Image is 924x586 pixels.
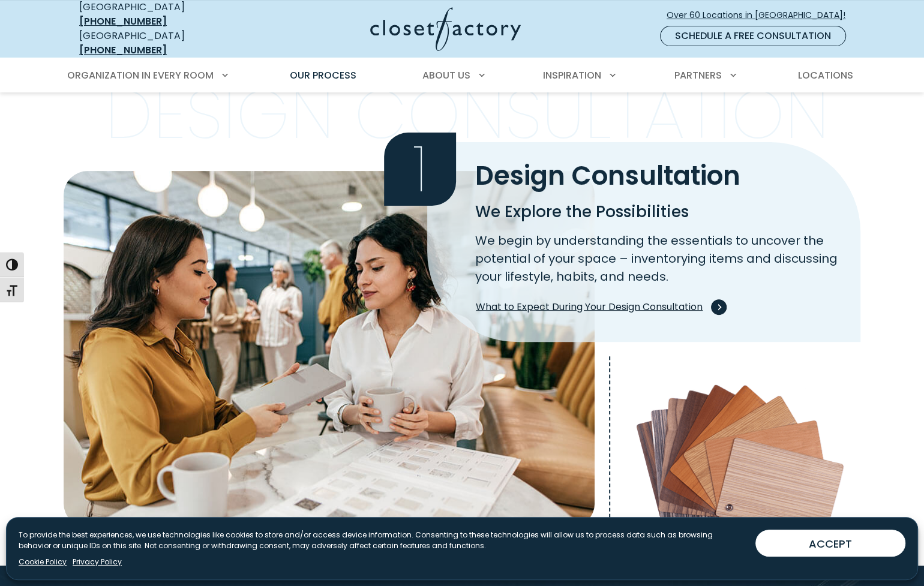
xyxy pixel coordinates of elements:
[384,133,456,206] span: 1
[79,14,167,28] a: [PHONE_NUMBER]
[660,26,846,46] a: Schedule a Free Consultation
[19,530,746,551] p: To provide the best experiences, we use technologies like cookies to store and/or access device i...
[798,68,853,82] span: Locations
[475,232,846,286] p: We begin by understanding the essentials to uncover the potential of your space – inventorying it...
[105,89,829,140] p: Design Consultation
[19,557,67,567] a: Cookie Policy
[475,157,740,193] span: Design Consultation
[79,43,167,57] a: [PHONE_NUMBER]
[59,59,865,92] nav: Primary Menu
[475,295,722,319] a: What to Expect During Your Design Consultation
[79,29,253,58] div: [GEOGRAPHIC_DATA]
[620,383,860,542] img: Wood veneer swatches
[755,530,905,557] button: ACCEPT
[543,68,601,82] span: Inspiration
[64,171,595,527] img: Closet Factory Designer and customer consultation
[476,299,722,315] span: What to Expect During Your Design Consultation
[67,68,214,82] span: Organization in Every Room
[422,68,470,82] span: About Us
[370,7,521,51] img: Closet Factory Logo
[667,9,855,22] span: Over 60 Locations in [GEOGRAPHIC_DATA]!
[475,201,689,223] span: We Explore the Possibilities
[666,5,856,26] a: Over 60 Locations in [GEOGRAPHIC_DATA]!
[290,68,356,82] span: Our Process
[674,68,722,82] span: Partners
[73,557,122,567] a: Privacy Policy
